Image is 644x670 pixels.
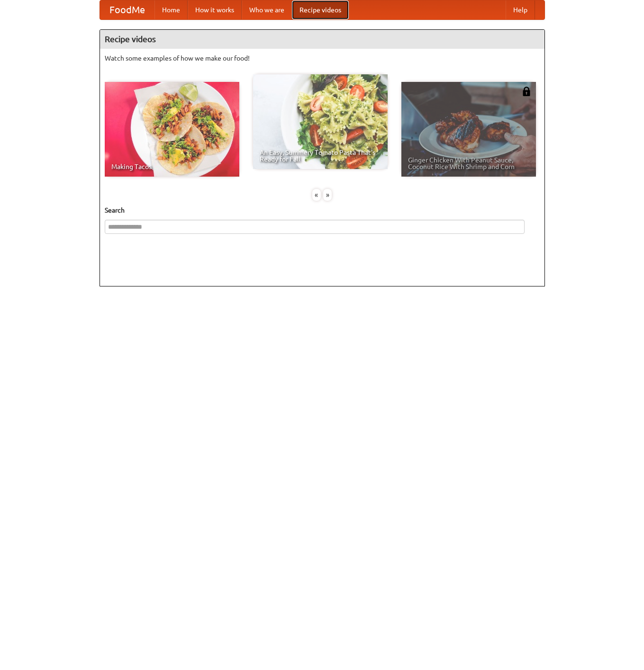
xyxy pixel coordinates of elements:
a: FoodMe [100,0,154,19]
span: An Easy, Summery Tomato Pasta That's Ready for Fall [260,149,381,162]
p: Watch some examples of how we make our food! [105,54,540,63]
a: How it works [188,0,242,19]
a: Home [154,0,188,19]
div: » [323,189,332,201]
a: An Easy, Summery Tomato Pasta That's Ready for Fall [253,74,388,169]
h4: Recipe videos [100,30,544,49]
a: Making Tacos [105,82,239,177]
a: Help [506,0,535,19]
div: « [312,189,321,201]
img: 483408.png [522,87,531,96]
h5: Search [105,205,540,215]
span: Making Tacos [111,163,233,170]
a: Recipe videos [292,0,349,19]
a: Who we are [242,0,292,19]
